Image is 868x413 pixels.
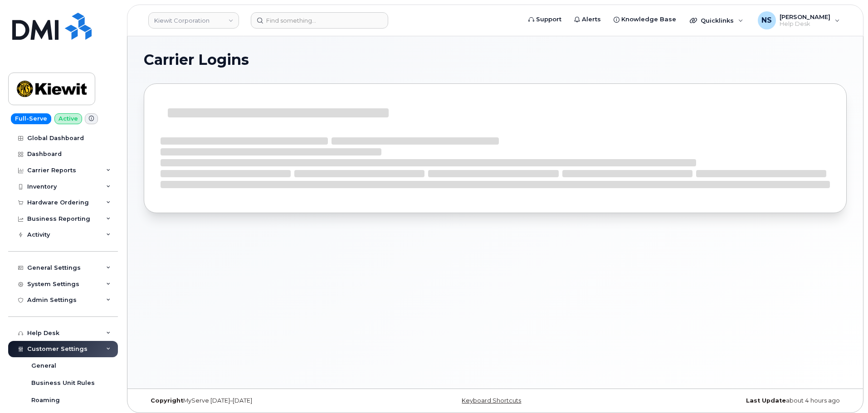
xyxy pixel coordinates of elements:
[144,397,378,404] div: MyServe [DATE]–[DATE]
[144,53,249,67] span: Carrier Logins
[612,397,847,404] div: about 4 hours ago
[462,397,521,404] a: Keyboard Shortcuts
[746,397,786,404] strong: Last Update
[151,397,183,404] strong: Copyright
